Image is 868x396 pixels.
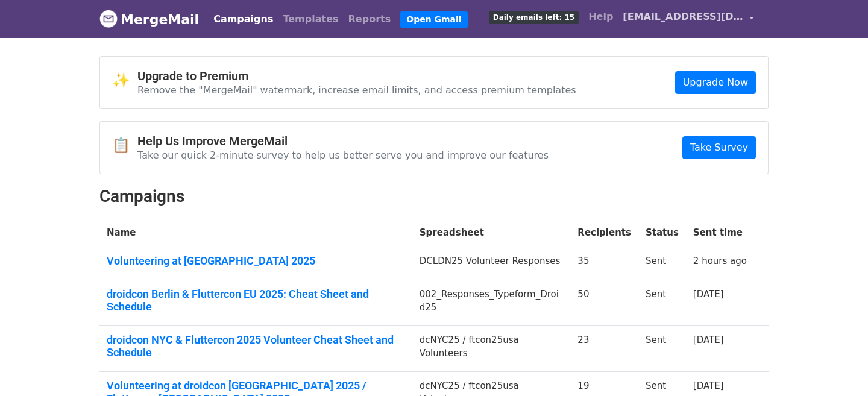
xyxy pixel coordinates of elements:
img: MergeMail logo [99,10,118,28]
a: Reports [344,7,396,31]
a: Volunteering at [GEOGRAPHIC_DATA] 2025 [107,254,405,268]
a: [DATE] [693,289,724,300]
th: Name [99,219,412,247]
span: ✨ [112,72,137,89]
td: DCLDN25 Volunteer Responses [412,247,571,280]
a: MergeMail [99,7,199,32]
a: [EMAIL_ADDRESS][DOMAIN_NAME] [618,5,759,33]
td: Sent [638,325,686,371]
p: Remove the "MergeMail" watermark, increase email limits, and access premium templates [137,84,576,96]
td: 002_Responses_Typeform_Droid25 [412,280,571,325]
a: Daily emails left: 15 [484,5,583,29]
th: Recipients [570,219,638,247]
p: Take our quick 2-minute survey to help us better serve you and improve our features [137,149,549,162]
span: Daily emails left: 15 [489,11,579,24]
td: dcNYC25 / ftcon25usa Volunteers [412,325,571,371]
iframe: Chat Widget [808,338,868,396]
h4: Help Us Improve MergeMail [137,134,549,148]
th: Status [638,219,686,247]
a: droidcon Berlin & Fluttercon EU 2025: Cheat Sheet and Schedule [107,288,405,313]
td: 23 [570,325,638,371]
td: Sent [638,247,686,280]
a: Open Gmail [400,11,467,28]
a: Help [583,5,618,29]
a: Templates [278,7,343,31]
span: [EMAIL_ADDRESS][DOMAIN_NAME] [623,10,743,24]
a: 2 hours ago [693,256,747,266]
th: Spreadsheet [412,219,571,247]
td: 35 [570,247,638,280]
a: Campaigns [209,7,278,31]
h4: Upgrade to Premium [137,69,576,83]
a: Take Survey [682,136,756,159]
td: 50 [570,280,638,325]
a: droidcon NYC & Fluttercon 2025 Volunteer Cheat Sheet and Schedule [107,333,405,359]
td: Sent [638,280,686,325]
a: [DATE] [693,380,724,391]
a: [DATE] [693,335,724,345]
h2: Campaigns [99,186,769,207]
th: Sent time [686,219,754,247]
span: 📋 [112,137,137,154]
a: Upgrade Now [675,71,756,94]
